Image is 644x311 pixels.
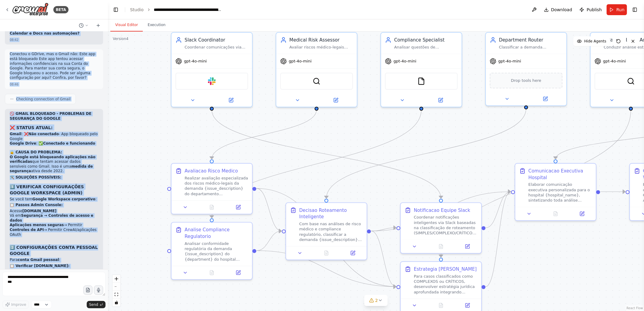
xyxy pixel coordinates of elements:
[486,189,511,231] g: Edge from 3a52c47a-f0a8-4743-9c3d-3ce977d4b9a0 to 4e0d28cf-f26e-4acc-ba3a-f5e9d3f36067
[53,6,69,13] div: BETA
[16,97,71,102] span: Checking connection of Gmail
[551,7,572,13] span: Download
[438,110,634,257] g: Edge from 9c7504b6-8ebf-45b7-b392-5a9cd155cf31 to 19369289-189f-4e3c-b350-1ced73c91df8
[499,45,563,50] div: Classificar a demanda {issue_description} do {department} do hospital {hospital_name} quanto à ur...
[110,19,143,32] button: Visual Editor
[299,207,363,220] div: Decisao Roteamento Inteligente
[371,228,396,290] g: Edge from b589adca-cf33-429a-91ea-c887e2f298c5 to 19369289-189f-4e3c-b350-1ced73c91df8
[10,112,91,121] strong: 🚫 GMAIL BLOQUEADO - PROBLEMAS DE SEGURANÇA DO GOOGLE
[185,168,238,174] div: Avaliacao Risco Medico
[418,77,425,85] img: FileReadTool
[83,286,92,295] button: Upload files
[89,302,98,307] span: Send
[10,245,98,256] strong: 2️⃣ CONFIGURAÇÕES CONTA PESSOAL GOOGLE
[607,4,627,15] button: Run
[10,132,98,141] li: : ❌ - App bloqueado pelo Google
[10,264,69,268] strong: 📋 Verificar [DOMAIN_NAME]:
[171,32,253,107] div: Slack CoordinatorCoordenar comunicações via Slack para o escritório jurídico, notificando a equip...
[485,32,567,106] div: Department RouterClassificar a demanda {issue_description} do {department} do hospital {hospital_...
[571,210,593,218] button: Open in side panel
[227,269,250,277] button: Open in side panel
[10,209,98,214] li: Acesse
[400,202,482,254] div: Notificacao Equipe SlackCoordenar notificações inteligentes via Slack baseadas na classificação d...
[257,228,281,254] g: Edge from 8167d8ae-9c5b-4bab-bbff-0ede10c98c18 to b589adca-cf33-429a-91ea-c887e2f298c5
[10,197,98,202] p: Se você tem :
[323,109,529,199] g: Edge from 33438a0c-b098-4a31-94a2-89c41ae32e3a to b589adca-cf33-429a-91ea-c887e2f298c5
[289,59,311,64] span: gpt-4o-mini
[76,22,91,29] button: Switch to previous chat
[11,302,26,307] span: Improve
[456,302,479,309] button: Open in side panel
[10,175,62,179] strong: 🛠️ SOLUÇÕES POSSÍVEIS:
[227,203,250,211] button: Open in side panel
[10,213,93,222] strong: Segurança → Controles de acesso e dados
[414,266,477,273] div: Estrategia [PERSON_NAME]
[10,26,81,35] strong: Devo expandir o sistema incluindo Calendar e Docs nas automações?
[12,3,49,16] img: Logo
[542,4,575,15] button: Download
[10,203,63,207] strong: 📋 Passos Admin Console:
[499,37,563,43] div: Department Router
[10,258,98,263] p: Para :
[94,286,103,295] button: Click to speak your automation idea
[171,222,253,280] div: Analise Compliance RegulatorioAnalisar conformidade regulatória da demanda {issue_description} do...
[112,283,120,291] button: zoom out
[112,275,120,306] div: React Flow controls
[29,132,59,136] strong: Não conectado
[2,301,29,309] button: Improve
[32,197,96,201] strong: Google Workspace corporativo
[10,213,98,223] li: Vá em
[587,7,602,13] span: Publish
[600,189,625,195] g: Edge from 4e0d28cf-f26e-4acc-ba3a-f5e9d3f36067 to 4d864d7e-1777-4966-a390-545f0120088b
[113,36,129,41] div: Version 4
[112,5,120,14] button: Hide left sidebar
[10,164,93,173] strong: medida de segurança
[286,202,367,260] div: Decisao Roteamento InteligenteCom base nas análises de risco médico e compliance regulatório, cla...
[317,96,354,104] button: Open in side panel
[184,59,207,64] span: gpt-4o-mini
[10,150,62,154] strong: 🔒 CAUSA DO PROBLEMA:
[515,163,597,221] div: Comunicacao Executiva HospitalElaborar comunicação executiva personalizada para o hospital {hospi...
[414,274,478,295] div: Para casos classificados como COMPLEXOS ou CRÍTICOS, desenvolver estratégia jurídica aprofundada ...
[299,221,363,242] div: Com base nas análises de risco médico e compliance regulatório, classificar a demanda {issue_desc...
[130,7,222,13] nav: breadcrumb
[342,249,364,257] button: Open in side panel
[427,302,455,309] button: No output available
[498,59,521,64] span: gpt-4o-mini
[185,37,248,43] div: Slack Coordinator
[209,110,320,159] g: Edge from 8fb00054-fd0d-488c-ad03-04d06ce1e7ba to a73deac5-0149-4d4e-9a11-0ab02dfdd670
[414,215,478,236] div: Coordenar notificações inteligentes via Slack baseadas na classificação de roteamento (SIMPLES/CO...
[616,7,625,13] span: Run
[10,141,98,146] li: : ✅
[394,37,458,43] div: Compliance Specialist
[185,226,248,239] div: Analise Compliance Regulatorio
[394,45,458,50] div: Analisar questões de compliance e regulamentação da demanda {issue_description} do {department} d...
[43,141,95,145] strong: Conectado e funcionando
[371,225,396,234] g: Edge from b589adca-cf33-429a-91ea-c887e2f298c5 to 3a52c47a-f0a8-4743-9c3d-3ce977d4b9a0
[10,52,98,80] p: Conectou o GDrive, mas o Gmail não: Este app está bloqueado Este app tentou acessar informações c...
[10,125,53,130] strong: ❌ STATUS ATUAL:
[577,4,604,15] button: Publish
[209,110,425,218] g: Edge from c56f77cc-144d-48cc-b8c2-b7210f6500d4 to 8167d8ae-9c5b-4bab-bbff-0ede10c98c18
[185,176,248,196] div: Realizar avaliação especializada dos riscos médico-legais da demanda {issue_description} do depar...
[209,110,444,198] g: Edge from c39f82e5-5321-4c88-a7c9-0661b5525b84 to 3a52c47a-f0a8-4743-9c3d-3ce977d4b9a0
[10,223,64,227] strong: Aplicações menos seguras
[528,168,592,181] div: Comunicacao Executiva Hospital
[364,295,388,306] button: 2
[313,249,340,257] button: No output available
[527,95,564,103] button: Open in side panel
[10,38,18,42] div: 08:42
[290,37,353,43] div: Medical Risk Assessor
[381,32,462,107] div: Compliance SpecialistAnalisar questões de compliance e regulamentação da demanda {issue_descripti...
[627,77,635,85] img: SerperDevTool
[290,45,353,50] div: Avaliar riscos médico-legais específicos da demanda {issue_description} do departamento {departme...
[276,32,357,107] div: Medical Risk AssessorAvaliar riscos médico-legais específicos da demanda {issue_description} do d...
[87,301,106,308] button: Send
[213,96,250,104] button: Open in side panel
[422,96,459,104] button: Open in side panel
[112,275,120,283] button: zoom in
[528,182,592,203] div: Elaborar comunicação executiva personalizada para o hospital {hospital_name}, sintetizando toda a...
[171,163,253,215] div: Avaliacao Risco MedicoRealizar avaliação especializada dos riscos médico-legais da demanda {issue...
[10,82,18,87] div: 08:46
[414,207,470,214] div: Notificacao Equipe Slack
